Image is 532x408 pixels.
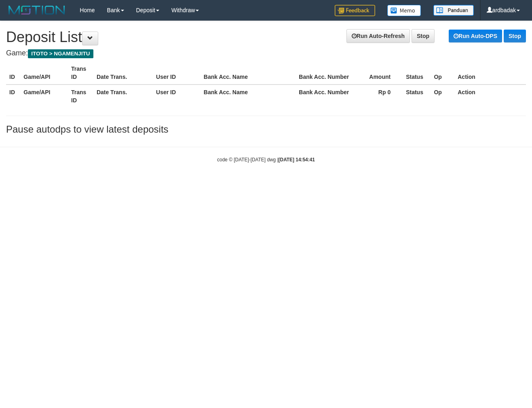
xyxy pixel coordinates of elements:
th: Bank Acc. Name [201,85,296,108]
small: code © [DATE]-[DATE] dwg | [217,157,315,163]
th: User ID [153,85,201,108]
th: User ID [153,61,201,85]
h3: Pause autodps to view latest deposits [6,124,526,135]
img: Feedback.jpg [335,5,375,16]
strong: [DATE] 14:54:41 [279,157,315,163]
th: ID [6,85,20,108]
th: Amount [355,61,403,85]
th: Date Trans. [93,85,153,108]
th: Game/API [20,61,68,85]
th: Bank Acc. Name [201,61,296,85]
img: Button%20Memo.svg [387,5,421,16]
th: Bank Acc. Number [296,61,355,85]
th: Game/API [20,85,68,108]
th: ID [6,61,20,85]
h4: Game: [6,49,526,57]
img: MOTION_logo.png [6,4,68,16]
a: Run Auto-Refresh [346,29,410,43]
img: panduan.png [433,5,474,16]
th: Bank Acc. Number [296,85,355,108]
th: Op [431,85,454,108]
th: Status [403,85,431,108]
h1: Deposit List [6,29,526,45]
a: Stop [412,29,435,43]
a: Stop [504,30,526,42]
th: Action [454,85,526,108]
th: Op [431,61,454,85]
th: Trans ID [68,85,93,108]
th: Rp 0 [355,85,403,108]
th: Date Trans. [93,61,153,85]
span: ITOTO > NGAMENJITU [28,49,93,58]
a: Run Auto-DPS [449,30,502,42]
th: Trans ID [68,61,93,85]
th: Status [403,61,431,85]
th: Action [454,61,526,85]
